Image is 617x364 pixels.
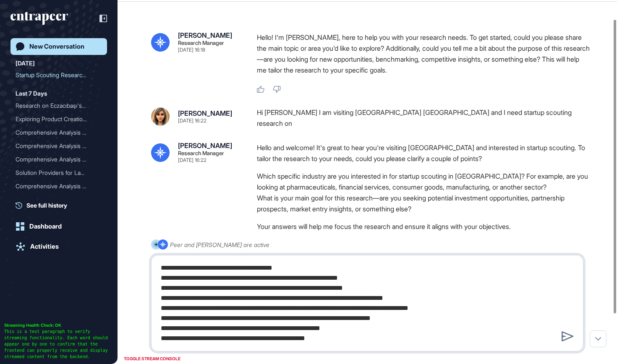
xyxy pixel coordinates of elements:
div: Comprehensive Analysis of Startups in the In-Call AI Space: Innovations in Audio and Video Call E... [16,126,102,139]
li: What is your main goal for this research—are you seeking potential investment opportunities, part... [257,192,590,214]
div: [DATE] 16:22 [178,158,207,163]
div: Comprehensive Analysis of Startups Innovating in In-Call AI for Audio and Video Enhancements [16,139,102,153]
div: Comprehensive Analysis of Startups Innovating in In-Call AI Enhancements for Audio and Video Calls [16,153,102,166]
div: Research Manager [178,151,224,156]
a: Dashboard [10,218,107,235]
p: Hello! I'm [PERSON_NAME], here to help you with your research needs. To get started, could you pl... [257,32,590,75]
div: entrapeer-logo [10,12,68,25]
div: [DATE] [16,58,35,68]
div: [PERSON_NAME] [178,32,232,39]
div: [DATE] 16:18 [178,47,205,52]
div: Hi [PERSON_NAME] I am visiting [GEOGRAPHIC_DATA] [GEOGRAPHIC_DATA] and I need startup scouting re... [257,107,590,129]
div: Comprehensive Analysis of... [16,179,95,193]
div: Startup Scouting Research... [16,68,95,82]
div: Startup Scouting Research for Shanghai, China [16,68,102,82]
div: New Conversation [29,43,84,50]
div: Research Manager [178,40,224,46]
div: [PERSON_NAME] [178,142,232,149]
li: Which specific industry are you interested in for startup scouting in [GEOGRAPHIC_DATA]? For exam... [257,171,590,192]
img: 6811fba825ae65a304810639.jpeg [151,107,170,126]
a: See full history [16,201,107,210]
a: New Conversation [10,38,107,55]
div: Exploring Product Creation as a Catalyst for Economic Growth and Brand Differentiation in the GCC... [16,112,102,126]
div: Exploring Product Creatio... [16,112,95,126]
div: Solution Providers for Laptop Deployment and Cisco Switch Sales [16,166,102,179]
div: TOGGLE STREAM CONSOLE [122,354,183,364]
div: Comprehensive Analysis of... [16,153,95,166]
span: See full history [26,201,67,210]
p: Hello and welcome! It's great to hear you're visiting [GEOGRAPHIC_DATA] and interested in startup... [257,142,590,164]
div: Dashboard [29,223,62,230]
div: Solution Providers for La... [16,166,95,179]
div: Activities [30,243,59,250]
div: Peer and [PERSON_NAME] are active [170,239,269,250]
div: Comprehensive Analysis of... [16,139,95,153]
div: [DATE] 16:22 [178,118,207,123]
p: Your answers will help me focus the research and ensure it aligns with your objectives. [257,221,590,232]
div: Comprehensive Analysis of Participation Banking Strategy in Türkiye: Customer Segmentation, Tradi... [16,179,102,193]
div: Research on Eczacıbaşı's ... [16,99,95,112]
div: Comprehensive Analysis of... [16,126,95,139]
div: Last 7 Days [16,88,47,99]
div: [PERSON_NAME] [178,110,232,117]
a: Activities [10,238,107,255]
div: Research on Eczacıbaşı's Sustainable Growth Strategies for U.S. Market Entry [16,99,102,112]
